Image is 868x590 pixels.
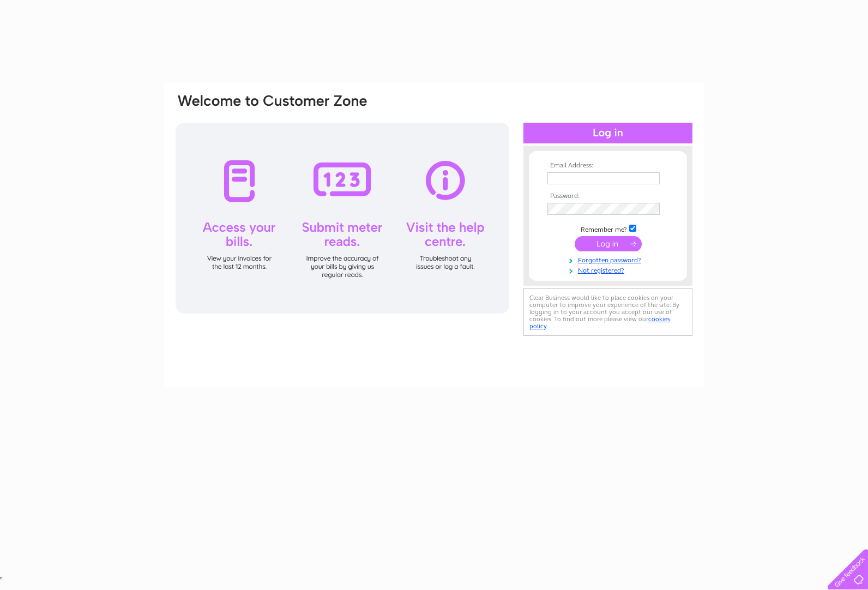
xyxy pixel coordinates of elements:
[545,192,671,200] th: Password:
[545,223,671,234] td: Remember me?
[523,288,692,336] div: Clear Business would like to place cookies on your computer to improve your experience of the sit...
[547,264,671,275] a: Not registered?
[545,162,671,170] th: Email Address:
[529,315,670,330] a: cookies policy
[547,254,671,264] a: Forgotten password?
[575,236,642,251] input: Submit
